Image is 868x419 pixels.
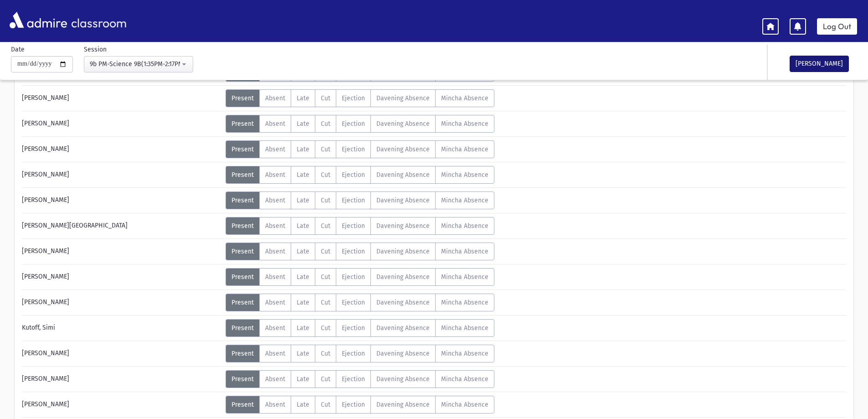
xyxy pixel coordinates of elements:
span: Present [231,299,254,306]
span: Absent [265,197,285,204]
span: Cut [321,375,330,383]
span: Mincha Absence [441,197,488,204]
div: [PERSON_NAME] [17,370,226,388]
span: Mincha Absence [441,120,488,128]
span: Cut [321,120,330,128]
span: Mincha Absence [441,145,488,153]
span: Cut [321,324,330,332]
span: Davening Absence [376,120,430,128]
span: Davening Absence [376,273,430,281]
span: Ejection [342,401,365,409]
span: Absent [265,145,285,153]
div: [PERSON_NAME] [17,396,226,414]
span: Ejection [342,299,365,306]
span: Late [297,273,309,281]
span: Cut [321,299,330,306]
div: AttTypes [226,319,494,337]
span: Late [297,222,309,230]
span: Absent [265,248,285,255]
span: Absent [265,324,285,332]
div: AttTypes [226,243,494,260]
span: Ejection [342,145,365,153]
span: Mincha Absence [441,324,488,332]
div: AttTypes [226,370,494,388]
span: Late [297,375,309,383]
label: Session [84,45,107,54]
span: Present [231,248,254,255]
div: AttTypes [226,217,494,235]
span: Davening Absence [376,222,430,230]
span: Absent [265,401,285,409]
span: Mincha Absence [441,350,488,357]
span: Ejection [342,273,365,281]
span: Ejection [342,94,365,102]
span: Absent [265,222,285,230]
label: Date [11,45,25,54]
span: Absent [265,273,285,281]
span: Cut [321,350,330,357]
span: Cut [321,171,330,179]
span: Present [231,197,254,204]
span: Cut [321,248,330,255]
span: Mincha Absence [441,299,488,306]
span: Present [231,94,254,102]
span: Davening Absence [376,299,430,306]
span: Mincha Absence [441,248,488,255]
span: Mincha Absence [441,273,488,281]
img: AdmirePro [7,10,69,31]
span: Late [297,401,309,409]
span: Present [231,375,254,383]
div: AttTypes [226,89,494,107]
div: [PERSON_NAME] [17,89,226,107]
span: Cut [321,145,330,153]
span: Absent [265,350,285,357]
span: Late [297,145,309,153]
span: Late [297,324,309,332]
span: Late [297,171,309,179]
div: [PERSON_NAME] [17,191,226,209]
div: [PERSON_NAME] [17,166,226,184]
span: Present [231,273,254,281]
span: Davening Absence [376,350,430,357]
span: Present [231,350,254,357]
div: [PERSON_NAME] [17,345,226,362]
span: Ejection [342,171,365,179]
span: Late [297,120,309,128]
span: Mincha Absence [441,375,488,383]
div: AttTypes [226,191,494,209]
span: classroom [69,8,127,32]
span: Ejection [342,197,365,204]
div: AttTypes [226,396,494,414]
a: Log Out [817,18,857,35]
span: Mincha Absence [441,94,488,102]
span: Cut [321,222,330,230]
span: Late [297,248,309,255]
span: Davening Absence [376,375,430,383]
div: [PERSON_NAME] [17,115,226,133]
div: AttTypes [226,115,494,133]
span: Late [297,197,309,204]
span: Mincha Absence [441,171,488,179]
div: 9b PM-Science 9B(1:35PM-2:17PM) [90,59,180,69]
span: Ejection [342,120,365,128]
span: Ejection [342,375,365,383]
span: Davening Absence [376,171,430,179]
span: Present [231,324,254,332]
span: Ejection [342,248,365,255]
div: AttTypes [226,140,494,158]
span: Present [231,145,254,153]
div: AttTypes [226,345,494,362]
div: AttTypes [226,166,494,184]
span: Cut [321,401,330,409]
span: Cut [321,197,330,204]
div: [PERSON_NAME] [17,140,226,158]
div: [PERSON_NAME] [17,243,226,260]
div: [PERSON_NAME] [17,268,226,286]
button: 9b PM-Science 9B(1:35PM-2:17PM) [84,56,193,72]
div: Kutoff, Simi [17,319,226,337]
span: Ejection [342,350,365,357]
span: Present [231,120,254,128]
div: [PERSON_NAME][GEOGRAPHIC_DATA] [17,217,226,235]
span: Present [231,401,254,409]
span: Davening Absence [376,324,430,332]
